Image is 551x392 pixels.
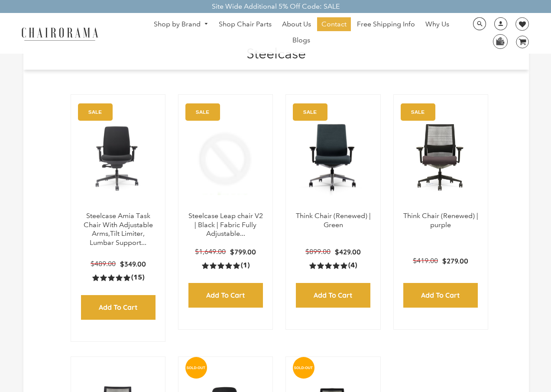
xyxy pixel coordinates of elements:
input: Add to Cart [403,283,478,308]
span: (4) [348,261,357,270]
a: 5.0 rating (1 votes) [202,261,250,270]
text: SALE [88,109,102,115]
text: SOLD-OUT [187,365,206,370]
span: (1) [241,261,250,270]
a: Think Chair (Renewed) | Green [296,212,371,229]
a: Steelcase Leap chair V2 | Black | Fabric Fully Adjustable... [188,212,263,238]
img: Think Chair (Renewed) | Green - chairorama [295,103,371,212]
span: Free Shipping Info [357,20,415,29]
a: About Us [278,17,315,31]
span: $489.00 [91,260,116,268]
span: Why Us [425,20,449,29]
span: $799.00 [230,247,256,256]
img: WhatsApp_Image_2024-07-12_at_16.23.01.webp [493,35,507,48]
a: Steelcase Amia Task Chair With Adjustable Arms,Tilt Limiter, Lumbar Support... [84,212,153,247]
span: $429.00 [335,247,361,256]
span: $899.00 [305,247,331,256]
text: SALE [196,109,209,115]
a: Think Chair (Renewed) | purple [403,212,478,229]
a: Think Chair (Renewed) | Green - chairorama Think Chair (Renewed) | Green - chairorama [295,103,371,212]
img: chairorama [16,26,103,41]
text: SOLD-OUT [294,365,313,370]
img: Think Chair (Renewed) | purple - chairorama [402,103,479,212]
span: About Us [282,20,311,29]
a: Shop Chair Parts [214,17,276,31]
input: Add to Cart [81,295,156,320]
a: Contact [317,17,351,31]
span: (15) [131,273,144,282]
a: Shop by Brand [149,18,213,31]
a: Amia Chair by chairorama.com Renewed Amia Chair chairorama.com [80,103,156,212]
input: Add to Cart [188,283,263,308]
a: Why Us [421,17,454,31]
a: Think Chair (Renewed) | purple - chairorama Think Chair (Renewed) | purple - chairorama [402,103,479,212]
nav: DesktopNavigation [140,17,463,49]
a: Free Shipping Info [353,17,419,31]
img: Amia Chair by chairorama.com [80,103,156,212]
text: SALE [303,109,317,115]
span: Shop Chair Parts [219,20,272,29]
span: $1,649.00 [195,247,226,256]
span: $419.00 [413,257,438,265]
a: Blogs [288,33,314,47]
span: $279.00 [442,257,468,265]
a: 5.0 rating (4 votes) [309,261,357,270]
span: Contact [321,20,347,29]
span: Blogs [292,36,310,45]
span: $349.00 [120,260,146,268]
text: SALE [411,109,424,115]
input: Add to Cart [296,283,370,308]
a: 5.0 rating (15 votes) [92,273,144,282]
